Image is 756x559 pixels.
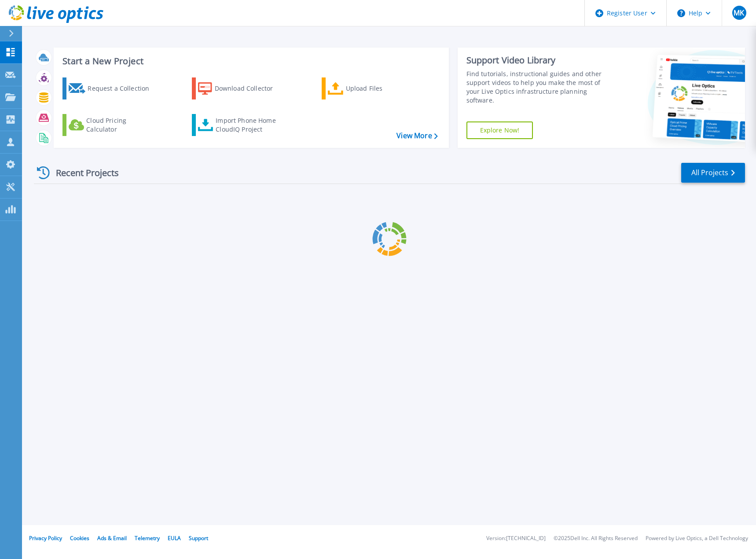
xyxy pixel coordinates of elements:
[322,77,420,99] a: Upload Files
[554,536,638,541] li: © 2025 Dell Inc. All Rights Reserved
[681,163,745,183] a: All Projects
[70,534,89,542] a: Cookies
[346,80,416,97] div: Upload Files
[62,56,437,66] h3: Start a New Project
[135,534,160,542] a: Telemetry
[646,536,748,541] li: Powered by Live Optics, a Dell Technology
[192,77,290,99] a: Download Collector
[466,70,612,105] div: Find tutorials, instructional guides and other support videos to help you make the most of your L...
[396,132,437,140] a: View More
[29,534,62,542] a: Privacy Policy
[168,534,181,542] a: EULA
[216,116,284,134] div: Import Phone Home CloudIQ Project
[215,80,285,97] div: Download Collector
[34,162,131,184] div: Recent Projects
[466,121,533,139] a: Explore Now!
[189,534,208,542] a: Support
[466,55,612,66] div: Support Video Library
[486,536,546,541] li: Version: [TECHNICAL_ID]
[88,80,158,97] div: Request a Collection
[62,114,161,136] a: Cloud Pricing Calculator
[62,77,161,99] a: Request a Collection
[86,116,157,134] div: Cloud Pricing Calculator
[734,9,744,16] span: MK
[97,534,127,542] a: Ads & Email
